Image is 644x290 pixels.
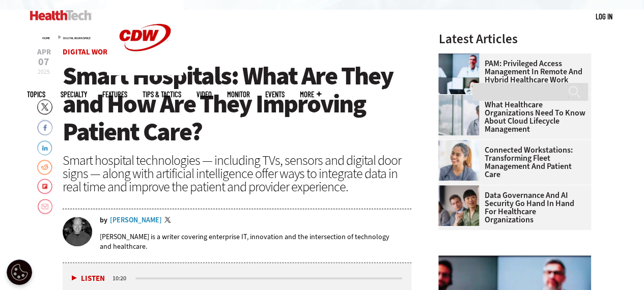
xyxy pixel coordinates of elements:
span: Topics [27,91,45,98]
div: Cookie Settings [7,259,32,285]
span: by [100,217,107,224]
a: doctor in front of clouds and reflective building [438,95,484,103]
a: Log in [596,12,612,21]
a: What Healthcare Organizations Need To Know About Cloud Lifecycle Management [438,101,585,133]
a: Features [102,91,127,98]
div: User menu [596,11,612,22]
p: [PERSON_NAME] is a writer covering enterprise IT, innovation and the intersection of technology a... [100,232,412,251]
a: Twitter [164,217,174,225]
a: MonITor [227,91,250,98]
img: doctor in front of clouds and reflective building [438,95,479,135]
div: Smart hospital technologies — including TVs, sensors and digital door signs — along with artifici... [63,154,412,193]
span: Specialty [61,91,87,98]
a: CDW [107,67,183,78]
a: nurse smiling at patient [438,140,484,148]
a: Connected Workstations: Transforming Fleet Management and Patient Care [438,146,585,179]
a: Events [265,91,285,98]
a: Video [197,91,212,98]
a: Data Governance and AI Security Go Hand in Hand for Healthcare Organizations [438,191,585,224]
a: Tips & Tactics [143,91,181,98]
button: Open Preferences [7,259,32,285]
button: Listen [72,275,105,282]
a: woman discusses data governance [438,185,484,193]
a: [PERSON_NAME] [110,217,162,224]
img: woman discusses data governance [438,185,479,226]
span: More [300,91,321,98]
img: nurse smiling at patient [438,140,479,181]
img: Brian Horowitz [63,217,92,246]
div: duration [111,274,134,283]
img: Home [30,10,92,20]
